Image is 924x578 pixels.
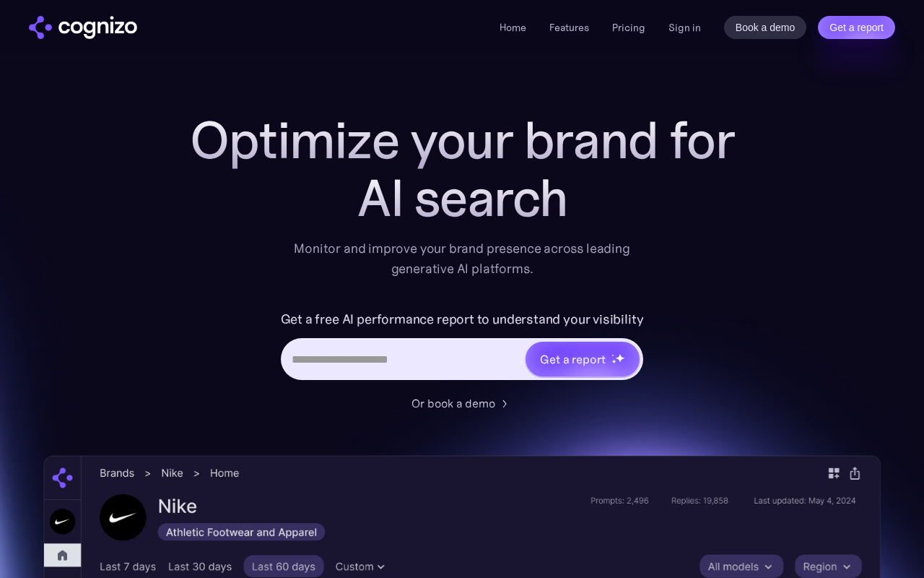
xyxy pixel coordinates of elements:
[724,16,807,39] a: Book a demo
[540,350,605,368] div: Get a report
[411,394,513,412] a: Or book a demo
[411,394,495,412] div: Or book a demo
[284,238,640,279] div: Monitor and improve your brand presence across leading generative AI platforms.
[281,308,644,387] form: Hero URL Input Form
[612,21,645,34] a: Pricing
[615,353,624,363] img: star
[29,16,137,39] img: cognizo logo
[281,308,644,331] label: Get a free AI performance report to understand your visibility
[668,19,701,36] a: Sign in
[549,21,589,34] a: Features
[524,340,641,378] a: Get a reportstarstarstar
[173,169,751,227] div: AI search
[173,111,751,169] h1: Optimize your brand for
[818,16,895,39] a: Get a report
[611,354,614,356] img: star
[611,359,616,364] img: star
[29,16,137,39] a: home
[500,21,526,34] a: Home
